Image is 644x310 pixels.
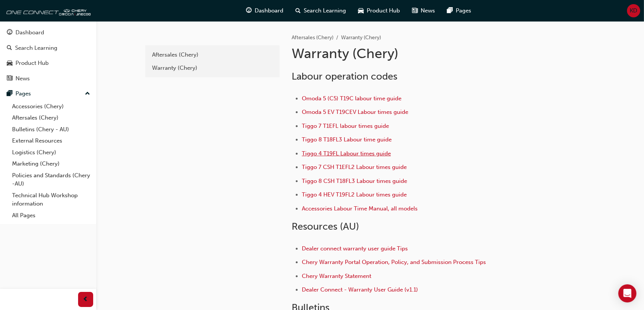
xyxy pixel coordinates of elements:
[9,147,93,158] a: Logistics (Chery)
[9,170,93,190] a: Policies and Standards (Chery -AU)
[83,295,89,304] span: prev-icon
[352,3,406,18] a: car-iconProduct Hub
[152,51,273,59] div: Aftersales (Chery)
[3,26,93,40] a: Dashboard
[456,6,472,15] span: Pages
[15,28,44,37] div: Dashboard
[148,61,277,75] a: Warranty (Chery)
[627,4,640,17] button: KD
[9,124,93,135] a: Bulletins (Chery - AU)
[292,45,539,62] h1: Warranty (Chery)
[296,6,301,15] span: search-icon
[406,3,441,18] a: news-iconNews
[302,178,407,184] a: Tiggo 8 CSH T18FL3 Labour times guide
[15,44,57,52] div: Search Learning
[3,72,93,86] a: News
[9,112,93,124] a: Aftersales (Chery)
[630,6,638,15] span: KD
[304,6,346,15] span: Search Learning
[367,6,400,15] span: Product Hub
[15,89,31,98] div: Pages
[7,45,12,52] span: search-icon
[7,60,12,67] span: car-icon
[9,190,93,210] a: Technical Hub Workshop information
[7,75,12,82] span: news-icon
[302,136,392,143] a: Tiggo 8 T18FL3 Labour time guide
[85,89,90,99] span: up-icon
[302,245,408,252] a: Dealer connect warranty user guide Tips
[302,205,418,212] a: Accessories Labour Time Manual, all models
[302,259,486,265] a: Chery Warranty Portal Operation, Policy, and Submission Process Tips
[3,24,93,87] button: DashboardSearch LearningProduct HubNews
[15,74,30,83] div: News
[441,3,478,18] a: pages-iconPages
[15,59,49,68] div: Product Hub
[421,6,435,15] span: News
[292,221,359,232] span: Resources (AU)
[9,158,93,170] a: Marketing (Chery)
[302,123,389,129] a: Tiggo 7 T1EFL labour times guide
[302,191,407,198] a: Tiggo 4 HEV T19FL2 Labour times guide
[3,87,93,101] button: Pages
[4,3,91,18] img: oneconnect
[3,56,93,70] a: Product Hub
[618,284,636,302] div: Open Intercom Messenger
[302,164,407,170] a: Tiggo 7 CSH T1EFL2 Labour times guide
[9,101,93,112] a: Accessories (Chery)
[240,3,290,18] a: guage-iconDashboard
[341,34,381,42] li: Warranty (Chery)
[148,48,277,61] a: Aftersales (Chery)
[302,150,391,157] a: Tiggo 4 T19FL Labour times guide
[302,95,401,102] a: Omoda 5 (C5) T19C labour time guide
[302,273,371,279] a: Chery Warranty Statement
[447,6,453,15] span: pages-icon
[302,109,408,115] a: Omoda 5 EV T19CEV Labour times guide
[9,210,93,221] a: All Pages
[302,286,418,293] a: Dealer Connect - Warranty User Guide (v1.1)
[9,135,93,147] a: External Resources
[152,64,273,72] div: Warranty (Chery)
[7,29,12,36] span: guage-icon
[246,6,252,15] span: guage-icon
[7,91,12,97] span: pages-icon
[292,34,334,41] a: Aftersales (Chery)
[290,3,352,18] a: search-iconSearch Learning
[3,41,93,55] a: Search Learning
[358,6,364,15] span: car-icon
[255,6,284,15] span: Dashboard
[292,71,397,82] span: Labour operation codes
[412,6,418,15] span: news-icon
